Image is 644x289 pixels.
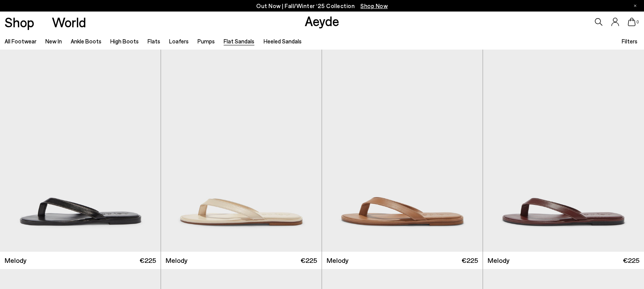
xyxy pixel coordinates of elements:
span: €225 [139,256,156,265]
a: All Footwear [5,38,37,45]
a: Heeled Sandals [264,38,302,45]
a: High Boots [110,38,139,45]
a: Flats [148,38,160,45]
a: New In [45,38,62,45]
a: Melody €225 [322,252,483,269]
span: Melody [488,256,510,265]
a: Loafers [169,38,189,45]
span: Melody [166,256,188,265]
span: 0 [636,20,639,24]
span: €225 [623,256,639,265]
a: Ankle Boots [71,38,101,45]
a: Aeyde [305,13,339,29]
p: Out Now | Fall/Winter ‘25 Collection [256,1,388,11]
a: 0 [628,18,636,26]
span: Filters [622,38,637,45]
a: Shop [5,15,34,29]
span: Melody [327,256,349,265]
span: Melody [5,256,27,265]
img: Melody Leather Thong Sandal [483,50,644,251]
img: Melody Leather Thong Sandal [161,50,322,251]
span: €225 [461,256,478,265]
a: Melody €225 [483,252,644,269]
span: €225 [300,256,317,265]
span: Navigate to /collections/new-in [360,2,388,9]
a: World [52,15,86,29]
a: Flat Sandals [224,38,254,45]
a: Melody €225 [161,252,322,269]
img: Melody Leather Thong Sandal [322,50,483,251]
a: Pumps [198,38,215,45]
